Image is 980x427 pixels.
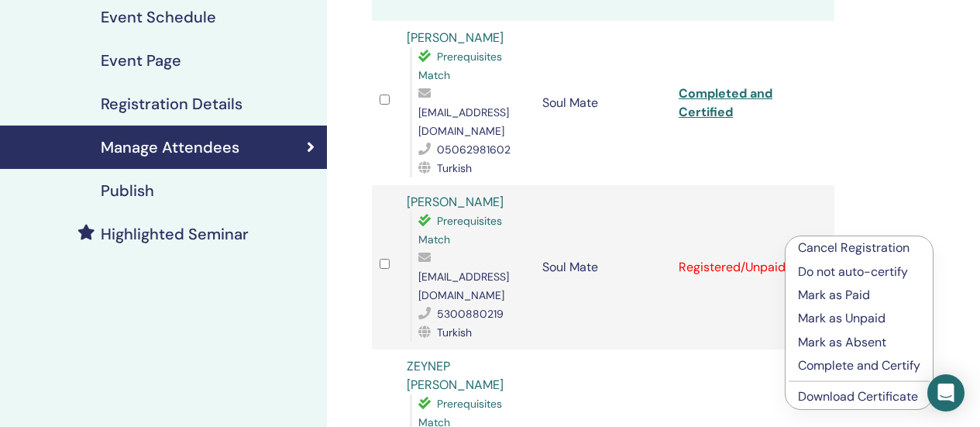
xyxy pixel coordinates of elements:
h4: Publish [101,181,154,200]
a: [PERSON_NAME] [407,29,504,46]
a: ZEYNEP [PERSON_NAME] [407,358,504,393]
h4: Event Page [101,51,181,70]
span: Prerequisites Match [418,214,502,246]
span: Turkish [437,325,472,339]
div: Open Intercom Messenger [927,374,965,412]
span: Turkish [437,161,472,175]
p: Complete and Certify [798,356,920,375]
h4: Manage Attendees [101,138,239,157]
a: [PERSON_NAME] [407,194,504,210]
p: Mark as Absent [798,333,920,352]
span: 05062981602 [437,143,511,157]
p: Mark as Paid [798,286,920,305]
span: Prerequisites Match [418,50,502,82]
h4: Event Schedule [101,8,216,26]
p: Cancel Registration [798,239,920,257]
a: Completed and Certified [679,85,772,120]
p: Mark as Unpaid [798,309,920,328]
h4: Highlighted Seminar [101,225,249,243]
td: Soul Mate [535,21,671,185]
td: Soul Mate [535,185,671,350]
h4: Registration Details [101,95,242,113]
span: [EMAIL_ADDRESS][DOMAIN_NAME] [418,270,509,302]
span: [EMAIL_ADDRESS][DOMAIN_NAME] [418,105,509,138]
span: 5300880219 [437,307,504,321]
p: Do not auto-certify [798,263,920,281]
a: Download Certificate [798,388,918,405]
